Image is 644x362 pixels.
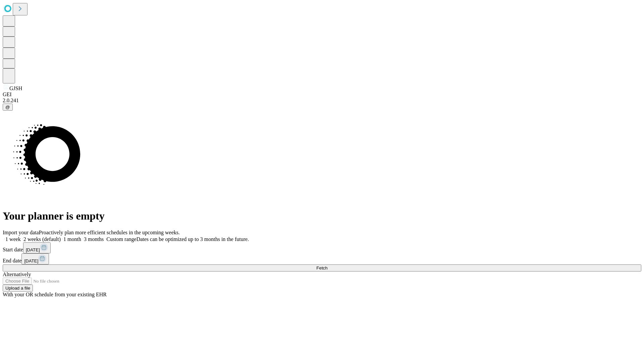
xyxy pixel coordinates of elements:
button: [DATE] [23,242,51,253]
div: GEI [3,92,641,98]
span: With your OR schedule from your existing EHR [3,292,107,297]
span: [DATE] [24,258,38,263]
span: 3 months [84,236,104,242]
span: Alternatively [3,271,31,277]
span: Fetch [316,265,327,270]
span: Dates can be optimized up to 3 months in the future. [137,236,249,242]
span: Custom range [106,236,136,242]
span: GJSH [9,85,22,91]
span: 1 month [63,236,81,242]
span: 2 weeks (default) [23,236,61,242]
span: @ [5,105,10,110]
span: Import your data [3,230,39,235]
div: Start date [3,242,641,253]
div: End date [3,253,641,264]
span: Proactively plan more efficient schedules in the upcoming weeks. [39,230,180,235]
button: @ [3,104,13,111]
span: 1 week [5,236,21,242]
span: [DATE] [26,247,40,252]
button: Fetch [3,264,641,271]
h1: Your planner is empty [3,210,641,222]
button: [DATE] [21,253,49,264]
div: 2.0.241 [3,98,641,104]
button: Upload a file [3,285,33,292]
